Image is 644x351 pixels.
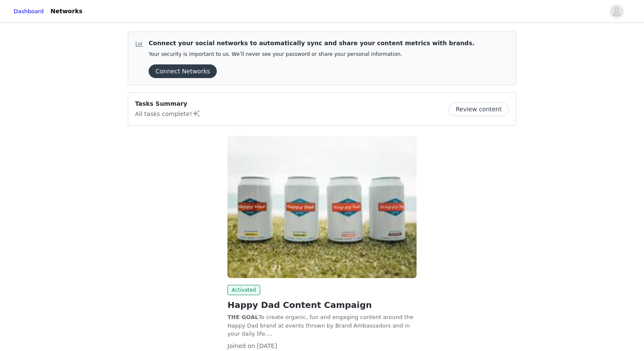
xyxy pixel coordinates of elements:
[227,313,417,338] p: To create organic, fun and engaging content around the Happy Dad brand at events thrown by Brand ...
[135,108,201,119] p: All tasks complete!
[135,99,201,108] p: Tasks Summary
[227,342,255,349] span: Joined on
[149,64,217,78] button: Connect Networks
[227,299,417,311] h2: Happy Dad Content Campaign
[227,314,259,320] strong: THE GOAL
[227,136,417,278] img: All Roads Travel
[227,285,260,295] span: Activated
[149,51,474,58] p: Your security is important to us. We’ll never see your password or share your personal information.
[46,2,88,21] a: Networks
[257,342,277,349] span: [DATE]
[149,39,474,48] p: Connect your social networks to automatically sync and share your content metrics with brands.
[612,5,621,18] div: avatar
[14,7,44,16] a: Dashboard
[448,102,509,116] button: Review content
